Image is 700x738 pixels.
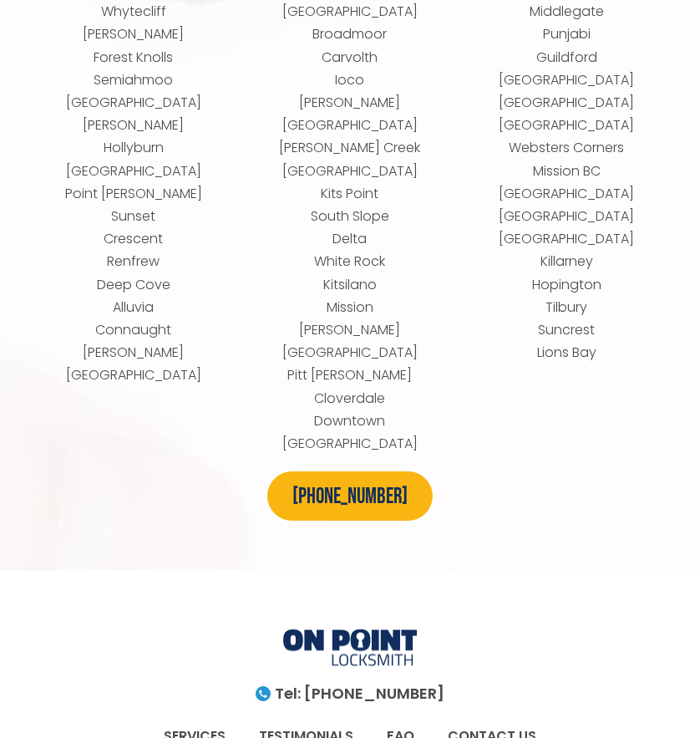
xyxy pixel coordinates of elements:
[275,686,444,701] span: Tel: [PHONE_NUMBER]
[243,679,457,707] a: Tel: [PHONE_NUMBER]
[283,629,417,670] img: Locksmiths Locations 1
[267,471,433,521] a: [PHONE_NUMBER]
[292,484,408,511] span: [PHONE_NUMBER]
